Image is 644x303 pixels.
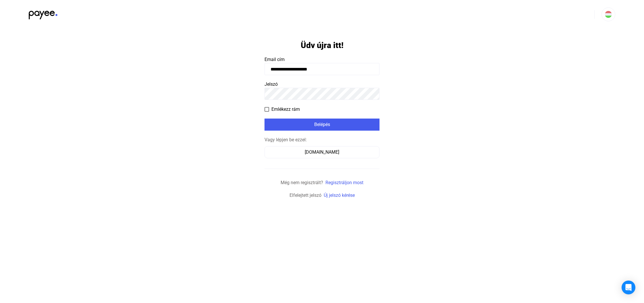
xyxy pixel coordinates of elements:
[264,146,379,158] button: [DOMAIN_NAME]
[267,149,377,156] div: [DOMAIN_NAME]
[264,57,285,62] span: Email cím
[271,106,300,113] span: Emlékezz rám
[264,136,379,143] div: Vagy lépjen be ezzel:
[290,193,321,198] span: Elfelejtett jelszó
[266,121,378,128] div: Belépés
[29,7,57,19] img: black-payee-blue-dot.svg
[301,40,344,50] h1: Üdv újra itt!
[622,281,635,294] div: Open Intercom Messenger
[601,7,615,21] button: HU
[281,180,323,185] span: Még nem regisztrált?
[264,81,278,87] span: Jelszó
[605,11,612,18] img: HU
[264,119,379,131] button: Belépés
[324,193,355,198] a: Új jelszó kérése
[264,149,379,155] a: [DOMAIN_NAME]
[325,180,363,185] a: Regisztráljon most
